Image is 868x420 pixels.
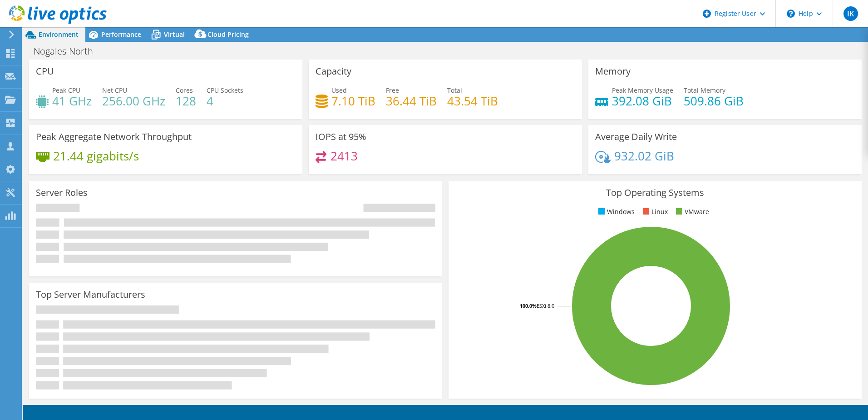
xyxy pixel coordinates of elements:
h1: Nogales-North [30,46,107,56]
h3: Memory [595,66,631,76]
h4: 21.44 gigabits/s [53,151,139,161]
h4: 509.86 GiB [684,96,744,106]
span: Free [386,86,399,95]
li: Windows [596,207,635,217]
h3: Top Server Manufacturers [36,290,145,300]
h4: 43.54 TiB [447,96,498,106]
span: Total [447,86,462,95]
span: Cloud Pricing [207,30,249,39]
span: Net CPU [102,86,127,95]
span: Cores [176,86,193,95]
span: Peak CPU [52,86,80,95]
span: Used [331,86,347,95]
h4: 392.08 GiB [612,96,673,106]
h4: 36.44 TiB [386,96,437,106]
h4: 2413 [330,151,358,161]
h4: 7.10 TiB [331,96,375,106]
h4: 41 GHz [52,96,92,106]
tspan: ESXi 8.0 [537,302,554,309]
h4: 932.02 GiB [614,151,674,161]
li: VMware [674,207,709,217]
span: IK [843,6,858,21]
tspan: 100.0% [520,302,537,309]
span: Environment [39,30,79,39]
h3: IOPS at 95% [316,132,366,142]
svg: \n [787,10,795,18]
span: Peak Memory Usage [612,86,673,95]
span: Total Memory [684,86,725,95]
h3: CPU [36,66,54,76]
span: Virtual [164,30,185,39]
li: Linux [641,207,668,217]
h3: Average Daily Write [595,132,677,142]
span: Performance [101,30,141,39]
h4: 4 [207,96,243,106]
h3: Top Operating Systems [455,188,855,198]
h4: 256.00 GHz [102,96,165,106]
span: CPU Sockets [207,86,243,95]
h3: Server Roles [36,188,88,198]
h3: Capacity [316,66,351,76]
h3: Peak Aggregate Network Throughput [36,132,192,142]
h4: 128 [176,96,196,106]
